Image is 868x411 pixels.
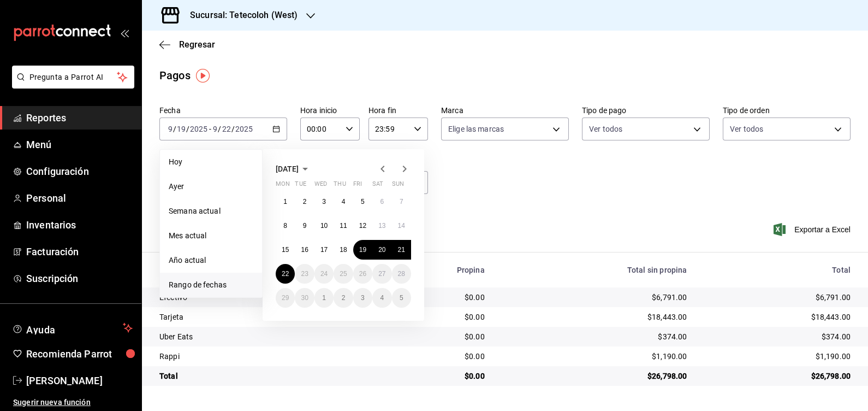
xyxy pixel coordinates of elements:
abbr: September 24, 2025 [320,270,328,278]
div: $18,443.00 [502,312,687,322]
abbr: Monday [276,180,290,192]
label: Tipo de pago [582,107,710,114]
span: Hoy [169,156,253,168]
button: September 6, 2025 [372,192,391,212]
span: / [231,125,235,133]
div: Total [159,371,366,381]
button: open_drawer_menu [120,28,129,37]
label: Tipo de orden [723,107,851,114]
abbr: September 12, 2025 [359,222,366,230]
span: Ver todos [730,124,763,134]
span: Personal [26,191,133,205]
label: Hora inicio [300,107,360,114]
input: -- [176,125,186,133]
button: September 10, 2025 [314,216,334,236]
button: September 5, 2025 [353,192,372,212]
div: $374.00 [704,331,851,342]
input: -- [168,125,173,133]
abbr: October 2, 2025 [342,294,346,302]
div: $0.00 [383,351,484,362]
input: ---- [189,125,208,133]
div: $0.00 [383,331,484,342]
abbr: Sunday [392,180,404,192]
label: Hora fin [368,107,428,114]
div: Total sin propina [502,266,687,274]
button: September 7, 2025 [392,192,411,212]
div: $26,798.00 [502,371,687,381]
abbr: October 3, 2025 [361,294,365,302]
button: September 15, 2025 [276,240,295,260]
button: September 20, 2025 [372,240,391,260]
button: September 14, 2025 [392,216,411,236]
abbr: September 5, 2025 [361,198,365,205]
span: Menú [26,137,133,152]
abbr: September 17, 2025 [320,246,328,254]
button: Pregunta a Parrot AI [12,66,134,89]
button: September 29, 2025 [276,288,295,308]
span: Sugerir nueva función [13,397,133,408]
button: September 17, 2025 [314,240,334,260]
span: Semana actual [169,205,253,217]
button: October 2, 2025 [334,288,353,308]
span: Rango de fechas [169,279,253,291]
button: September 1, 2025 [276,192,295,212]
abbr: September 2, 2025 [303,198,307,205]
abbr: September 16, 2025 [301,246,308,254]
div: $1,190.00 [502,351,687,362]
span: Recomienda Parrot [26,347,133,361]
button: Regresar [159,39,215,50]
button: September 26, 2025 [353,264,372,284]
span: / [218,125,221,133]
span: Inventarios [26,218,133,232]
img: Tooltip marker [196,69,210,83]
abbr: September 28, 2025 [398,270,405,278]
abbr: September 22, 2025 [282,270,289,278]
button: September 13, 2025 [372,216,391,236]
span: Ayuda [26,321,118,334]
button: September 4, 2025 [334,192,353,212]
button: September 22, 2025 [276,264,295,284]
span: Facturación [26,244,133,259]
input: ---- [235,125,253,133]
abbr: September 3, 2025 [322,198,326,205]
abbr: Thursday [334,180,346,192]
button: September 28, 2025 [392,264,411,284]
div: $0.00 [383,371,484,381]
button: October 4, 2025 [372,288,391,308]
abbr: October 4, 2025 [380,294,384,302]
span: / [173,125,176,133]
span: [PERSON_NAME] [26,373,133,388]
label: Fecha [159,107,287,114]
abbr: September 4, 2025 [342,198,346,205]
span: Año actual [169,255,253,266]
div: Rappi [159,351,366,362]
abbr: Friday [353,180,362,192]
abbr: September 29, 2025 [282,294,289,302]
button: September 23, 2025 [295,264,314,284]
button: [DATE] [276,162,312,175]
abbr: Saturday [372,180,383,192]
abbr: September 13, 2025 [378,222,385,230]
span: Pregunta a Parrot AI [29,72,117,83]
abbr: September 11, 2025 [340,222,347,230]
abbr: Wednesday [314,180,327,192]
abbr: September 20, 2025 [378,246,385,254]
abbr: Tuesday [295,180,306,192]
a: Pregunta a Parrot AI [8,79,134,91]
span: Configuración [26,164,133,179]
label: Marca [441,107,569,114]
button: September 16, 2025 [295,240,314,260]
span: Ver todos [589,124,622,134]
button: September 11, 2025 [334,216,353,236]
button: September 30, 2025 [295,288,314,308]
div: $26,798.00 [704,371,851,381]
abbr: September 8, 2025 [283,222,287,230]
abbr: September 1, 2025 [283,198,287,205]
span: Suscripción [26,271,133,286]
div: $1,190.00 [704,351,851,362]
abbr: September 7, 2025 [400,198,403,205]
button: September 24, 2025 [314,264,334,284]
span: [DATE] [276,165,299,173]
button: September 3, 2025 [314,192,334,212]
